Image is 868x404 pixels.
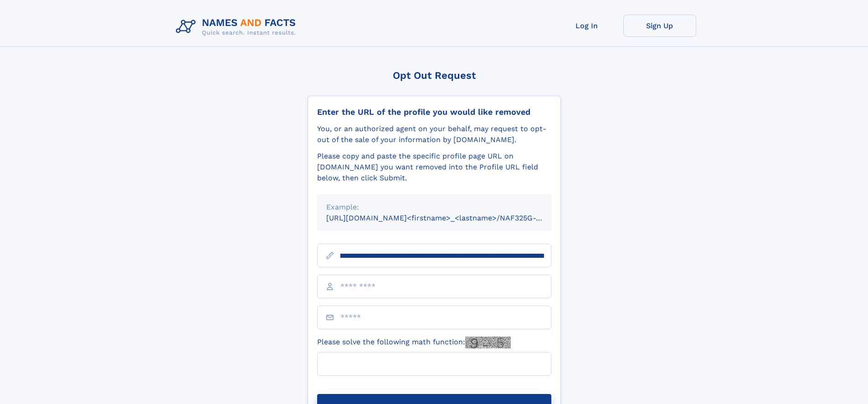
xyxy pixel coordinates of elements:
[623,15,696,37] a: Sign Up
[317,107,551,117] div: Enter the URL of the profile you would like removed
[326,202,542,213] div: Example:
[317,123,551,145] div: You, or an authorized agent on your behalf, may request to opt-out of the sale of your informatio...
[172,15,303,39] img: Logo Names and Facts
[317,151,551,184] div: Please copy and paste the specific profile page URL on [DOMAIN_NAME] you want removed into the Pr...
[550,15,623,37] a: Log In
[326,214,569,222] small: [URL][DOMAIN_NAME]<firstname>_<lastname>/NAF325G-xxxxxxxx
[308,70,561,81] div: Opt Out Request
[317,337,511,348] label: Please solve the following math function:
